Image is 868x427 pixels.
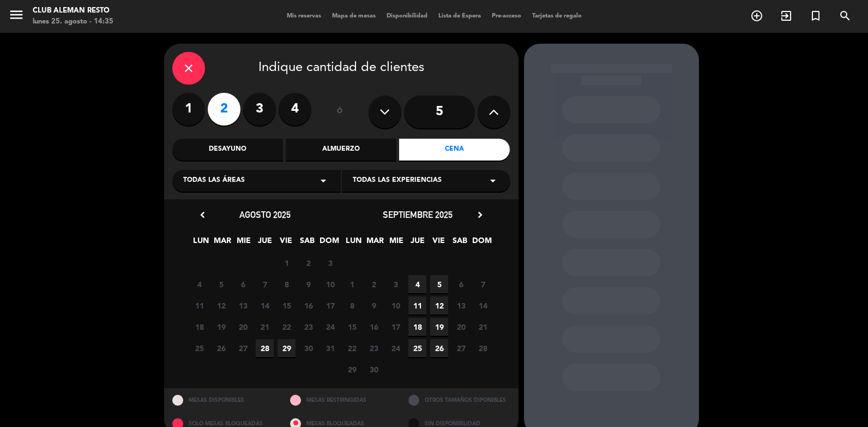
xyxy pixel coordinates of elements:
[321,339,339,357] span: 31
[365,318,383,336] span: 16
[430,318,448,336] span: 19
[400,388,519,412] div: OTROS TAMAÑOS DIPONIBLES
[164,388,282,412] div: MESAS DISPONIBLES
[474,339,492,357] span: 28
[190,275,208,293] span: 4
[212,275,230,293] span: 5
[366,234,384,252] span: MAR
[256,339,274,357] span: 28
[408,234,426,252] span: JUE
[381,13,433,19] span: Disponibilidad
[299,318,317,336] span: 23
[299,254,317,272] span: 2
[408,318,426,336] span: 18
[486,174,499,187] i: arrow_drop_down
[239,209,291,220] span: agosto 2025
[321,275,339,293] span: 10
[387,339,405,357] span: 24
[190,339,208,357] span: 25
[474,296,492,315] span: 14
[365,275,383,293] span: 2
[234,234,252,252] span: MIE
[33,5,113,16] div: Club aleman resto
[256,318,274,336] span: 21
[298,234,316,252] span: SAB
[299,296,317,315] span: 16
[387,296,405,315] span: 10
[433,13,486,19] span: Lista de Espera
[277,234,295,252] span: VIE
[321,318,339,336] span: 24
[320,234,337,252] span: DOM
[383,209,453,220] span: septiembre 2025
[234,339,252,357] span: 27
[343,318,361,336] span: 15
[327,13,381,19] span: Mapa de mesas
[299,275,317,293] span: 9
[212,296,230,315] span: 12
[243,93,276,126] label: 3
[212,339,230,357] span: 26
[486,13,527,19] span: Pre-acceso
[387,275,405,293] span: 3
[408,339,426,357] span: 25
[286,139,396,161] div: Almuerzo
[343,339,361,357] span: 22
[182,62,195,75] i: close
[8,7,25,27] button: menu
[282,388,400,412] div: MESAS RESTRINGIDAS
[809,9,822,22] i: turned_in_not
[452,318,470,336] span: 20
[183,175,245,186] span: Todas las áreas
[278,254,296,272] span: 1
[192,234,210,252] span: LUN
[430,275,448,293] span: 5
[172,139,283,161] div: Desayuno
[256,275,274,293] span: 7
[452,275,470,293] span: 6
[345,234,363,252] span: LUN
[430,296,448,315] span: 12
[197,209,208,221] i: chevron_left
[451,234,469,252] span: SAB
[256,296,274,315] span: 14
[321,296,339,315] span: 17
[474,209,486,221] i: chevron_right
[172,52,510,85] div: Indique cantidad de clientes
[472,234,490,252] span: DOM
[343,296,361,315] span: 8
[33,16,113,27] div: lunes 25. agosto - 14:35
[279,93,311,126] label: 4
[408,296,426,315] span: 11
[430,339,448,357] span: 26
[212,318,230,336] span: 19
[527,13,587,19] span: Tarjetas de regalo
[234,318,252,336] span: 20
[474,275,492,293] span: 7
[172,93,205,126] label: 1
[365,360,383,378] span: 30
[343,360,361,378] span: 29
[387,318,405,336] span: 17
[839,9,852,22] i: search
[190,296,208,315] span: 11
[343,275,361,293] span: 1
[8,7,25,23] i: menu
[322,93,358,131] div: ó
[452,339,470,357] span: 27
[387,234,405,252] span: MIE
[278,296,296,315] span: 15
[408,275,426,293] span: 4
[353,175,442,186] span: Todas las experiencias
[780,9,793,22] i: exit_to_app
[750,9,763,22] i: add_circle_outline
[321,254,339,272] span: 3
[234,296,252,315] span: 13
[208,93,240,126] label: 2
[299,339,317,357] span: 30
[278,275,296,293] span: 8
[190,318,208,336] span: 18
[474,318,492,336] span: 21
[452,296,470,315] span: 13
[213,234,231,252] span: MAR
